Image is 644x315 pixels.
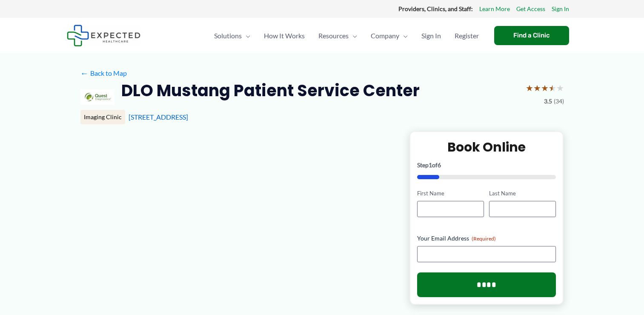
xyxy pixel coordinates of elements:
span: Menu Toggle [349,21,357,51]
a: SolutionsMenu Toggle [207,21,257,51]
span: (Required) [472,235,496,242]
span: Register [455,21,479,51]
span: Resources [318,21,349,51]
img: Expected Healthcare Logo - side, dark font, small [67,25,140,46]
span: ★ [549,80,556,96]
a: [STREET_ADDRESS] [129,113,188,121]
a: Learn More [479,3,510,14]
a: Sign In [552,3,569,14]
span: How It Works [264,21,305,51]
span: ★ [541,80,549,96]
a: ←Back to Map [80,67,127,80]
a: Register [448,21,486,51]
h2: DLO Mustang Patient Service Center [121,80,420,101]
span: Company [371,21,399,51]
h2: Book Online [417,139,556,155]
span: 6 [438,161,441,169]
span: 3.5 [544,96,552,107]
label: Last Name [489,189,556,198]
label: First Name [417,189,484,198]
a: CompanyMenu Toggle [364,21,415,51]
a: Find a Clinic [494,26,569,45]
nav: Primary Site Navigation [207,21,486,51]
span: ← [80,69,89,77]
span: ★ [533,80,541,96]
a: How It Works [257,21,312,51]
label: Your Email Address [417,234,556,243]
span: ★ [526,80,533,96]
span: Menu Toggle [399,21,408,51]
span: (34) [554,96,564,107]
p: Step of [417,162,556,168]
a: ResourcesMenu Toggle [312,21,364,51]
strong: Providers, Clinics, and Staff: [398,5,473,12]
span: Sign In [421,21,441,51]
div: Imaging Clinic [80,110,125,124]
a: Sign In [415,21,448,51]
span: Menu Toggle [242,21,250,51]
span: 1 [429,161,432,169]
span: Solutions [214,21,242,51]
a: Get Access [516,3,545,14]
span: ★ [556,80,564,96]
